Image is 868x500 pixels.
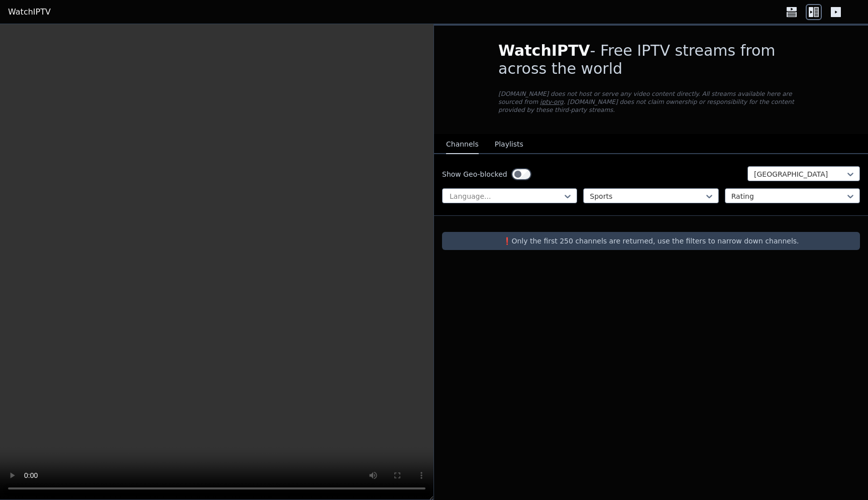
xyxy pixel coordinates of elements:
a: iptv-org [540,98,564,105]
button: Playlists [495,135,523,154]
button: Channels [446,135,479,154]
span: WatchIPTV [498,42,590,59]
p: ❗️Only the first 250 channels are returned, use the filters to narrow down channels. [446,236,856,246]
a: WatchIPTV [8,6,51,18]
h1: - Free IPTV streams from across the world [498,42,804,78]
p: [DOMAIN_NAME] does not host or serve any video content directly. All streams available here are s... [498,90,804,114]
label: Show Geo-blocked [442,169,507,179]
